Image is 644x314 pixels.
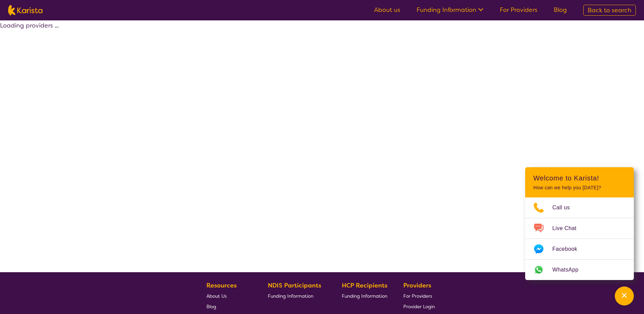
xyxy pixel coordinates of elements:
a: About us [374,6,400,14]
span: About Us [206,293,227,299]
span: WhatsApp [552,265,587,275]
span: Blog [206,303,216,310]
button: Channel Menu [615,286,634,306]
ul: Choose channel [525,197,634,280]
a: Funding Information [417,6,483,14]
b: Resources [206,281,237,290]
a: Funding Information [268,291,326,301]
a: Back to search [583,5,636,16]
a: Funding Information [342,291,387,301]
span: Back to search [588,6,631,14]
a: Provider Login [403,301,435,312]
a: Blog [206,301,252,312]
span: Funding Information [268,293,313,299]
a: Web link opens in a new tab. [525,260,634,280]
span: Provider Login [403,303,435,310]
a: For Providers [403,291,435,301]
img: Karista logo [8,5,42,15]
span: For Providers [403,293,432,299]
b: NDIS Participants [268,281,321,290]
p: How can we help you [DATE]? [533,185,626,191]
h2: Welcome to Karista! [533,174,626,182]
span: Call us [552,203,578,213]
a: Blog [554,6,567,14]
span: Live Chat [552,223,585,233]
div: Channel Menu [525,167,634,280]
span: Facebook [552,244,585,254]
a: For Providers [500,6,537,14]
a: About Us [206,291,252,301]
b: HCP Recipients [342,281,387,290]
b: Providers [403,281,431,290]
span: Funding Information [342,293,387,299]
